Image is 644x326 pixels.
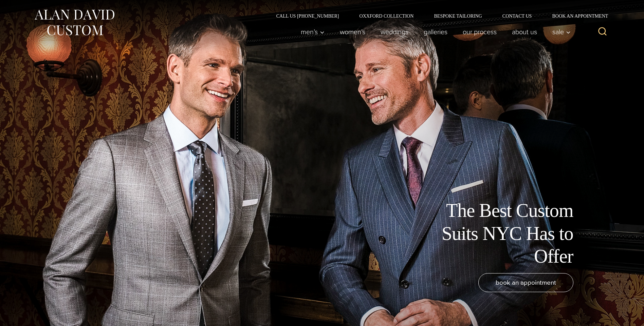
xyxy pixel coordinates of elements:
a: Contact Us [492,14,542,18]
span: Sale [552,28,571,35]
nav: Primary Navigation [293,25,574,39]
a: Call Us [PHONE_NUMBER] [266,14,349,18]
a: Our Process [455,25,504,39]
a: Women’s [332,25,373,39]
a: Book an Appointment [542,14,610,18]
span: book an appointment [496,278,556,287]
a: Oxxford Collection [349,14,424,18]
nav: Secondary Navigation [266,14,611,18]
span: Men’s [301,28,325,35]
a: Galleries [416,25,455,39]
a: Bespoke Tailoring [424,14,492,18]
h1: The Best Custom Suits NYC Has to Offer [421,199,573,268]
a: book an appointment [478,273,573,292]
a: weddings [373,25,416,39]
button: View Search Form [594,24,611,40]
a: About Us [504,25,545,39]
img: Alan David Custom [34,7,115,38]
